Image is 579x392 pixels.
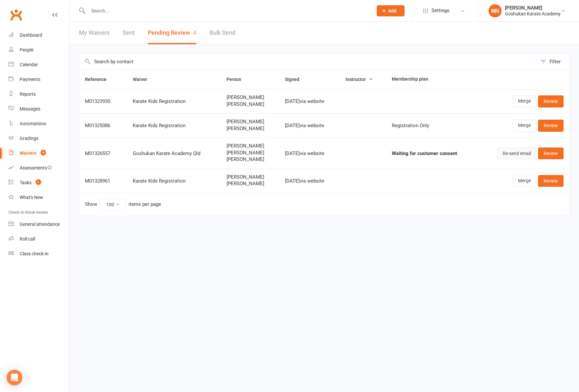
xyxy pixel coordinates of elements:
[285,151,333,156] div: [DATE] via website
[133,123,215,128] div: Karate Kids Registration
[85,77,114,82] span: Reference
[7,370,22,385] div: Open Intercom Messenger
[133,77,154,82] span: Waiver
[20,121,46,126] div: Automations
[227,102,273,107] span: [PERSON_NAME]
[193,29,196,36] span: 4
[9,175,69,190] a: Tasks 1
[227,150,273,156] span: [PERSON_NAME]
[20,180,31,185] div: Tasks
[227,119,273,125] span: [PERSON_NAME]
[227,77,249,82] span: Person
[20,47,33,52] div: People
[20,32,42,38] div: Dashboard
[512,120,536,131] a: Merge
[9,87,69,102] a: Reports
[538,95,564,107] a: Review
[79,54,537,69] input: Search by contact
[392,123,471,128] div: Registration Only
[20,136,38,141] div: Gradings
[537,54,569,69] button: Filter
[79,22,110,44] a: My Waivers
[388,8,396,13] span: Add
[133,178,215,184] div: Karate Kids Registration
[41,150,46,155] span: 4
[36,179,41,185] span: 1
[9,43,69,57] a: People
[505,11,561,17] div: Goshukan Karate Academy
[123,22,135,44] a: Sent
[285,123,333,128] div: [DATE] via website
[9,161,69,175] a: Assessments
[9,57,69,72] a: Calendar
[386,69,477,89] th: Membership plan
[9,131,69,146] a: Gradings
[512,95,536,107] a: Merge
[85,75,114,83] button: Reference
[85,151,121,156] div: M01326557
[210,22,235,44] a: Bulk Send
[346,77,373,82] span: Instructor
[285,178,333,184] div: [DATE] via website
[497,147,536,159] button: Re-send email
[512,175,536,187] a: Merge
[489,4,502,17] div: NN
[85,99,121,104] div: M01323930
[392,150,457,156] strong: Waiting for customer consent
[20,251,49,256] div: Class check-in
[20,62,38,67] div: Calendar
[346,75,373,83] button: Instructor
[9,217,69,232] a: General attendance kiosk mode
[8,7,24,23] a: Clubworx
[9,72,69,87] a: Payments
[227,95,273,100] span: [PERSON_NAME]
[285,75,307,83] button: Signed
[20,195,43,200] div: What's New
[227,126,273,131] span: [PERSON_NAME]
[285,77,307,82] span: Signed
[85,178,121,184] div: M01328961
[133,75,154,83] button: Waiver
[227,157,273,162] span: [PERSON_NAME]
[148,22,196,44] button: Pending Review4
[20,165,52,170] div: Assessments
[431,3,449,18] span: Settings
[538,175,564,187] a: Review
[549,58,561,66] div: Filter
[9,146,69,161] a: Waivers 4
[9,246,69,261] a: Class kiosk mode
[20,91,36,97] div: Reports
[85,199,161,210] div: Show
[9,116,69,131] a: Automations
[20,222,60,227] div: General attendance
[86,6,368,15] input: Search...
[538,120,564,131] a: Review
[285,99,333,104] div: [DATE] via website
[227,75,249,83] button: Person
[9,28,69,43] a: Dashboard
[227,143,273,149] span: [PERSON_NAME]
[133,151,215,156] div: Goshukan Karate Academy Qld
[133,99,215,104] div: Karate Kids Registration
[85,123,121,128] div: M01325086
[9,102,69,116] a: Messages
[20,236,35,242] div: Roll call
[20,150,36,156] div: Waivers
[20,106,40,111] div: Messages
[20,77,40,82] div: Payments
[129,202,161,207] div: items per page
[505,5,561,11] div: [PERSON_NAME]
[9,190,69,205] a: What's New
[377,5,405,16] button: Add
[9,232,69,246] a: Roll call
[227,181,273,186] span: [PERSON_NAME]
[227,174,273,180] span: [PERSON_NAME]
[538,147,564,159] a: Review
